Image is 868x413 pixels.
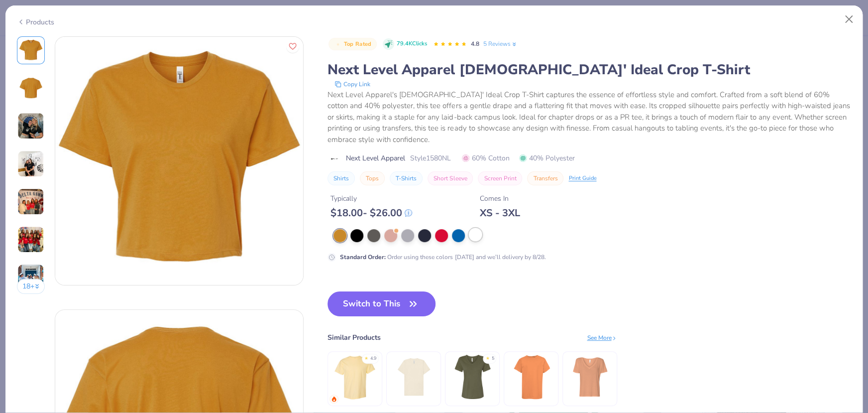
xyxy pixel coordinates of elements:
a: 5 Reviews [483,39,518,48]
img: User generated content [17,264,44,291]
div: $ 18.00 - $ 26.00 [330,207,412,219]
span: Style 1580NL [410,153,451,163]
img: Bella + Canvas Women’s Slouchy V-Neck Tee [566,353,614,401]
div: Print Guide [568,174,596,183]
img: trending.gif [331,396,337,402]
img: User generated content [17,188,44,215]
span: 79.4K Clicks [397,40,427,48]
img: Front [55,37,303,285]
span: Top Rated [344,41,372,47]
button: Close [840,10,859,29]
span: Next Level Apparel [346,153,405,163]
div: XS - 3XL [479,207,520,219]
div: ★ [364,355,368,359]
span: 60% Cotton [462,153,509,163]
div: 5 [491,355,494,362]
div: Similar Products [327,332,381,343]
button: T-Shirts [390,171,423,185]
div: Order using these colors [DATE] and we’ll delivery by 8/28. [340,253,545,262]
button: Like [286,40,299,53]
button: Short Sleeve [428,171,473,185]
div: Typically [330,193,412,204]
img: Comfort Colors Adult Heavyweight T-Shirt [331,353,379,401]
div: 4.8 Stars [433,36,467,52]
div: ★ [485,355,489,359]
img: Back [19,76,43,100]
button: copy to clipboard [331,79,373,89]
img: User generated content [17,113,44,139]
div: 4.9 [370,355,376,362]
div: Products [17,17,54,27]
strong: Standard Order : [340,253,386,261]
div: Next Level Apparel's [DEMOGRAPHIC_DATA]' Ideal Crop T-Shirt captures the essence of effortless st... [327,89,851,145]
img: brand logo [327,155,341,163]
img: Front [19,38,43,62]
button: 18+ [17,279,45,294]
div: Comes In [479,193,520,204]
button: Tops [360,171,385,185]
img: User generated content [17,226,44,253]
img: User generated content [17,150,44,177]
span: 4.8 [471,40,479,48]
div: See More [587,333,617,342]
button: Badge Button [328,38,376,51]
button: Shirts [327,171,355,185]
span: 40% Polyester [519,153,574,163]
img: Bella + Canvas FWD Fashion Heavyweight Street Tee [390,353,437,401]
img: Bella + Canvas Ladies' Relaxed Jersey V-Neck T-Shirt [449,353,496,401]
button: Transfers [527,171,563,185]
button: Switch to This [327,291,435,316]
img: Comfort Colors Youth Midweight T-Shirt [508,353,555,401]
button: Screen Print [478,171,522,185]
div: Next Level Apparel [DEMOGRAPHIC_DATA]' Ideal Crop T-Shirt [327,60,851,79]
img: Top Rated sort [334,40,342,48]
